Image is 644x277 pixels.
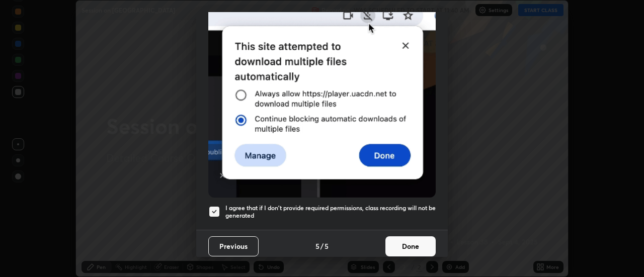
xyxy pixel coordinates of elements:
h5: I agree that if I don't provide required permissions, class recording will not be generated [225,204,436,220]
h4: 5 [325,241,329,251]
h4: 5 [315,241,319,251]
button: Done [385,236,436,256]
button: Previous [208,236,259,256]
h4: / [320,241,324,251]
